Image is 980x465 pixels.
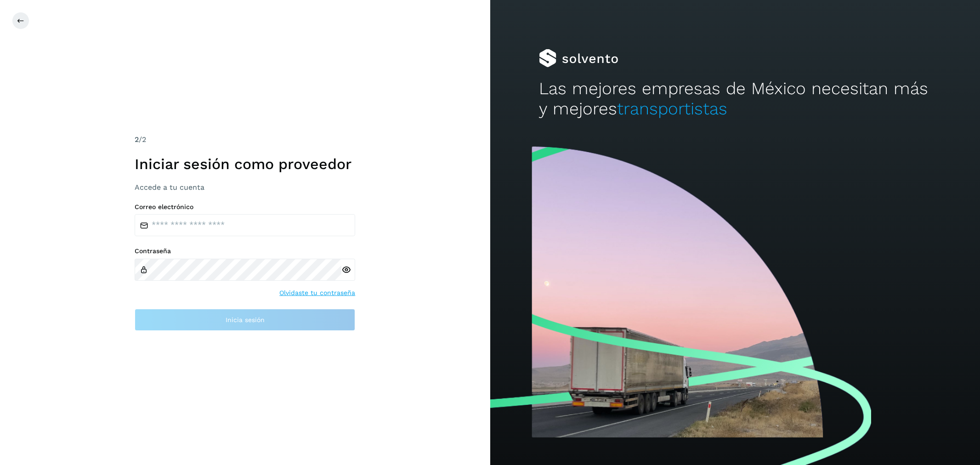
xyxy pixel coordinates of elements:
[135,135,139,144] span: 2
[135,134,355,145] div: /2
[226,317,265,323] span: Inicia sesión
[539,79,931,119] h2: Las mejores empresas de México necesitan más y mejores
[135,309,355,331] button: Inicia sesión
[135,203,355,211] label: Correo electrónico
[135,155,355,173] h1: Iniciar sesión como proveedor
[135,183,355,192] h3: Accede a tu cuenta
[617,99,727,119] span: transportistas
[279,288,355,298] a: Olvidaste tu contraseña
[135,247,355,255] label: Contraseña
